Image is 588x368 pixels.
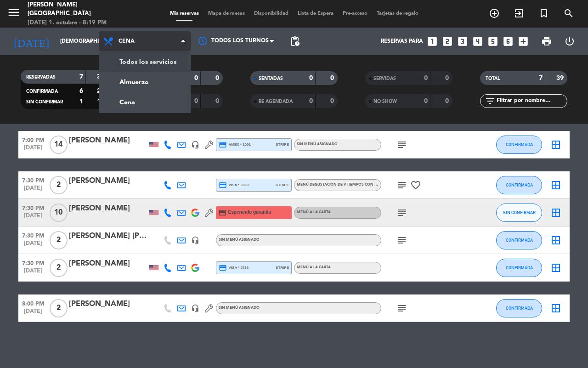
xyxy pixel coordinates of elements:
span: CONFIRMADA [506,306,533,311]
span: [DATE] [18,145,48,155]
strong: 29 [97,88,106,94]
strong: 7 [539,75,543,81]
span: 2 [50,176,68,194]
a: Almuerzo [99,72,190,92]
i: credit_card [218,209,226,217]
span: CONFIRMADA [26,89,58,94]
i: headset_mic [191,236,199,244]
i: credit_card [219,141,227,149]
strong: 39 [97,74,106,80]
span: SERVIDAS [373,76,396,81]
span: CONFIRMADA [506,265,533,270]
span: Esperando garantía [228,209,271,216]
i: [DATE] [7,31,56,51]
span: 2 [50,299,68,317]
i: looks_4 [472,35,484,47]
i: looks_one [426,35,438,47]
i: exit_to_app [514,8,525,19]
span: amex * 1001 [219,141,251,149]
span: [DATE] [18,308,48,319]
i: credit_card [219,181,227,189]
i: headset_mic [191,141,199,149]
span: Reservas para [381,38,423,45]
strong: 0 [330,75,336,81]
span: Sin menú asignado [219,306,260,310]
i: power_settings_new [564,36,575,47]
i: subject [396,235,407,246]
span: visa * 5736 [219,264,249,272]
span: Lista de Espera [293,11,338,16]
i: menu [7,6,21,19]
span: Sin menú asignado [297,142,338,146]
strong: 0 [445,75,451,81]
div: [PERSON_NAME] [69,175,147,187]
span: 7:30 PM [18,230,48,240]
i: arrow_drop_down [85,36,96,47]
img: google-logo.png [191,264,199,272]
i: subject [396,139,407,150]
img: google-logo.png [191,209,199,217]
span: 10 [50,204,68,222]
strong: 0 [215,75,221,81]
i: search [563,8,574,19]
span: 7:30 PM [18,257,48,268]
span: RESERVADAS [26,75,56,79]
i: favorite_border [410,180,421,191]
div: [DATE] 1. octubre - 8:19 PM [28,18,140,28]
i: credit_card [219,264,227,272]
i: subject [396,180,407,191]
i: border_all [550,180,561,191]
span: stripe [276,182,289,188]
strong: 0 [330,98,336,104]
strong: 1 [79,98,83,105]
span: [DATE] [18,268,48,278]
i: turned_in_not [538,8,549,19]
div: [PERSON_NAME][GEOGRAPHIC_DATA] [28,0,140,18]
span: Mapa de mesas [204,11,249,16]
i: subject [396,207,407,218]
i: headset_mic [191,304,199,312]
i: border_all [550,207,561,218]
i: looks_6 [502,35,514,47]
i: border_all [550,235,561,246]
button: menu [7,6,21,23]
span: [DATE] [18,213,48,223]
strong: 0 [194,98,198,104]
span: 2 [50,231,68,249]
div: [PERSON_NAME] [PERSON_NAME] [69,230,147,242]
span: SIN CONFIRMAR [26,100,63,104]
strong: 10 [97,98,106,105]
strong: 0 [424,98,428,104]
span: [DATE] [18,185,48,196]
span: 14 [50,136,68,154]
strong: 7 [79,74,83,80]
i: add_box [517,35,529,47]
span: CONFIRMADA [506,238,533,243]
span: CONFIRMADA [506,142,533,147]
span: SIN CONFIRMAR [503,210,536,215]
span: 2 [50,259,68,277]
i: looks_two [441,35,453,47]
span: Cena [119,38,135,45]
span: Mis reservas [165,11,204,16]
span: [DATE] [18,240,48,251]
strong: 0 [445,98,451,104]
i: border_all [550,303,561,314]
button: CONFIRMADA [496,176,542,194]
strong: 0 [309,98,313,104]
span: CONFIRMADA [506,182,533,187]
span: Menú degustación de 9 tiempos con maridaje [297,183,422,187]
span: 7:00 PM [18,134,48,145]
i: border_all [550,139,561,150]
strong: 0 [194,75,198,81]
div: LOG OUT [558,28,581,55]
span: Disponibilidad [249,11,293,16]
div: [PERSON_NAME] [69,258,147,270]
i: looks_3 [457,35,469,47]
span: Tarjetas de regalo [372,11,423,16]
span: visa * 6929 [219,181,249,189]
button: CONFIRMADA [496,299,542,317]
span: Pre-acceso [338,11,372,16]
div: [PERSON_NAME] [69,298,147,310]
i: border_all [550,262,561,273]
